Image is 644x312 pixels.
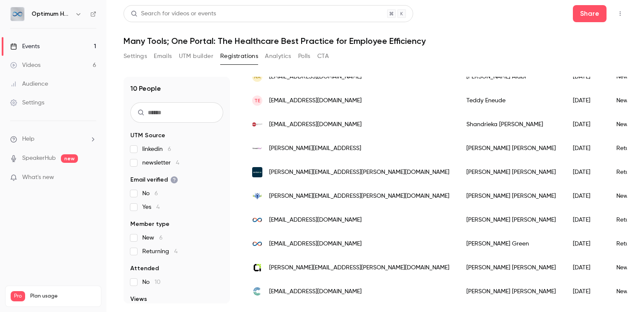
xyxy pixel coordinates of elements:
[154,49,172,63] button: Emails
[269,192,449,201] span: [PERSON_NAME][EMAIL_ADDRESS][PERSON_NAME][DOMAIN_NAME]
[564,208,608,232] div: [DATE]
[130,264,159,273] span: Attended
[130,131,165,140] span: UTM Source
[254,97,260,104] span: TE
[10,80,48,88] div: Audience
[10,61,40,69] div: Videos
[220,49,258,63] button: Registrations
[254,73,261,81] span: NA
[156,204,160,210] span: 4
[564,136,608,160] div: [DATE]
[142,159,179,167] span: newsletter
[130,220,170,228] span: Member type
[564,184,608,208] div: [DATE]
[10,42,40,51] div: Events
[458,89,564,113] div: Teddy Eneude
[317,49,329,63] button: CTA
[564,280,608,303] div: [DATE]
[458,208,564,232] div: [PERSON_NAME] [PERSON_NAME]
[155,191,158,196] span: 6
[10,98,44,107] div: Settings
[564,113,608,136] div: [DATE]
[269,287,362,296] span: [EMAIL_ADDRESS][DOMAIN_NAME]
[168,146,171,152] span: 6
[252,191,262,201] img: imail.org
[269,96,362,105] span: [EMAIL_ADDRESS][DOMAIN_NAME]
[11,7,24,21] img: Optimum Healthcare IT
[458,160,564,184] div: [PERSON_NAME] [PERSON_NAME]
[252,286,262,297] img: centracare.com
[252,215,262,225] img: optimumhit.com
[252,143,262,153] img: forwardedge.ai
[142,189,158,198] span: No
[130,295,147,303] span: Views
[124,36,627,46] h1: Many Tools; One Portal: The Healthcare Best Practice for Employee Efficiency
[564,65,608,89] div: [DATE]
[142,278,161,286] span: No
[564,89,608,113] div: [DATE]
[174,248,178,254] span: 4
[252,167,262,177] img: servicenow.com
[265,49,291,63] button: Analytics
[142,247,178,256] span: Returning
[131,9,216,18] div: Search for videos or events
[252,239,262,249] img: optimumhit.com
[252,119,262,130] img: commonwealthcare.org
[142,145,171,153] span: linkedin
[142,234,163,242] span: New
[159,235,163,241] span: 6
[269,240,362,248] span: [EMAIL_ADDRESS][DOMAIN_NAME]
[155,279,161,285] span: 10
[11,291,25,301] span: Pro
[458,256,564,280] div: [PERSON_NAME] [PERSON_NAME]
[269,120,362,129] span: [EMAIL_ADDRESS][DOMAIN_NAME]
[564,160,608,184] div: [DATE]
[179,49,213,63] button: UTM builder
[86,174,96,182] iframe: Noticeable Trigger
[10,135,96,144] li: help-dropdown-opener
[269,216,362,225] span: [EMAIL_ADDRESS][DOMAIN_NAME]
[22,135,34,144] span: Help
[32,10,72,18] h6: Optimum Healthcare IT
[30,293,96,300] span: Plan usage
[269,72,362,81] span: [EMAIL_ADDRESS][DOMAIN_NAME]
[458,136,564,160] div: [PERSON_NAME] [PERSON_NAME]
[269,168,449,177] span: [PERSON_NAME][EMAIL_ADDRESS][PERSON_NAME][DOMAIN_NAME]
[458,280,564,303] div: [PERSON_NAME] [PERSON_NAME]
[458,232,564,256] div: [PERSON_NAME] Green
[61,154,78,163] span: new
[573,5,607,22] button: Share
[458,65,564,89] div: [PERSON_NAME] Alabi
[142,203,160,211] span: Yes
[564,256,608,280] div: [DATE]
[564,232,608,256] div: [DATE]
[252,263,262,273] img: altiatek.com
[458,113,564,136] div: Shandrieka [PERSON_NAME]
[22,154,56,163] a: SpeakerHub
[176,160,179,166] span: 4
[130,176,178,184] span: Email verified
[130,84,161,94] h1: 10 People
[124,49,147,63] button: Settings
[298,49,310,63] button: Polls
[22,173,54,182] span: What's new
[269,263,449,272] span: [PERSON_NAME][EMAIL_ADDRESS][PERSON_NAME][DOMAIN_NAME]
[458,184,564,208] div: [PERSON_NAME] [PERSON_NAME]
[269,144,361,153] span: [PERSON_NAME][EMAIL_ADDRESS]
